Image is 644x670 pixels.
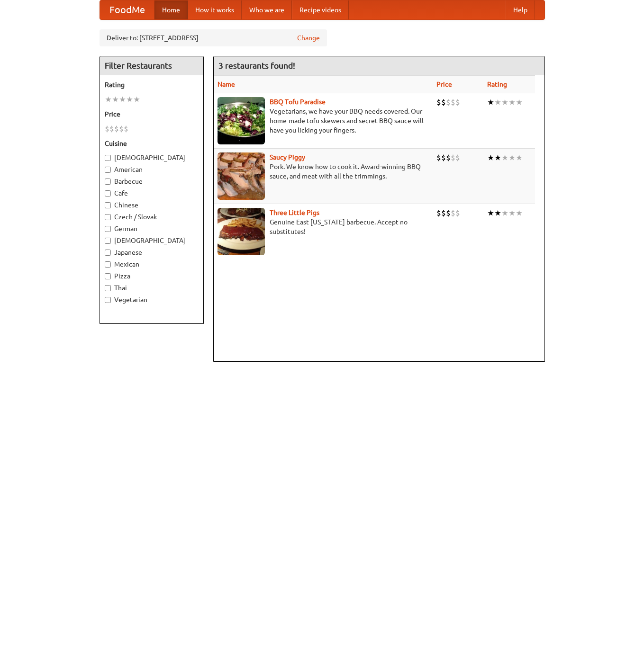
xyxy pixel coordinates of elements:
li: $ [455,208,460,218]
li: $ [124,124,128,134]
input: Thai [105,285,111,291]
li: ★ [494,208,501,218]
li: ★ [487,97,494,107]
a: Name [218,80,235,88]
li: ★ [501,208,508,218]
li: ★ [126,94,133,105]
input: Chinese [105,202,111,208]
label: [DEMOGRAPHIC_DATA] [105,153,199,162]
input: Cafe [105,190,111,197]
li: $ [446,152,451,163]
h5: Cuisine [105,139,199,148]
a: How it works [188,0,242,19]
li: $ [441,208,446,218]
div: Deliver to: [STREET_ADDRESS] [100,29,327,46]
li: $ [455,97,460,107]
label: Vegetarian [105,295,199,304]
p: Genuine East [US_STATE] barbecue. Accept no substitutes! [218,217,429,236]
input: German [105,226,111,232]
li: $ [441,152,446,163]
label: Japanese [105,248,199,257]
a: Change [297,33,320,43]
input: [DEMOGRAPHIC_DATA] [105,155,111,161]
li: $ [119,124,124,134]
label: [DEMOGRAPHIC_DATA] [105,236,199,245]
p: Pork. We know how to cook it. Award-winning BBQ sauce, and meat with all the trimmings. [218,162,429,181]
img: saucy.jpg [218,152,265,200]
a: Who we are [242,0,292,19]
li: ★ [494,152,501,163]
li: ★ [501,152,508,163]
li: $ [436,152,441,163]
li: $ [114,124,119,134]
a: BBQ Tofu Paradise [270,98,326,106]
li: ★ [516,97,523,107]
label: American [105,165,199,174]
input: Barbecue [105,179,111,185]
li: ★ [487,152,494,163]
li: $ [446,208,451,218]
input: [DEMOGRAPHIC_DATA] [105,238,111,244]
li: ★ [516,152,523,163]
li: ★ [487,208,494,218]
input: Japanese [105,250,111,256]
li: ★ [105,94,112,105]
input: Czech / Slovak [105,214,111,220]
input: Mexican [105,261,111,268]
a: Rating [487,80,507,88]
a: Help [506,0,535,19]
label: Mexican [105,259,199,269]
label: Czech / Slovak [105,212,199,222]
a: Saucy Piggy [270,153,305,161]
li: ★ [112,94,119,105]
img: littlepigs.jpg [218,208,265,255]
li: ★ [501,97,508,107]
li: $ [451,208,455,218]
input: American [105,167,111,173]
li: ★ [494,97,501,107]
label: Barbecue [105,177,199,186]
img: tofuparadise.jpg [218,97,265,144]
li: ★ [133,94,140,105]
li: $ [446,97,451,107]
h5: Price [105,109,199,119]
label: Chinese [105,200,199,210]
li: $ [105,124,109,134]
h4: Filter Restaurants [100,56,203,75]
li: ★ [119,94,126,105]
p: Vegetarians, we have your BBQ needs covered. Our home-made tofu skewers and secret BBQ sauce will... [218,107,429,135]
li: $ [451,97,455,107]
a: Price [436,80,452,88]
li: $ [441,97,446,107]
label: German [105,224,199,233]
li: $ [451,152,455,163]
li: $ [436,97,441,107]
input: Pizza [105,273,111,279]
a: Home [154,0,188,19]
li: ★ [508,208,516,218]
input: Vegetarian [105,297,111,303]
li: ★ [508,97,516,107]
li: $ [436,208,441,218]
li: $ [109,124,114,134]
label: Cafe [105,188,199,198]
li: ★ [508,152,516,163]
h5: Rating [105,80,199,89]
ng-pluralize: 3 restaurants found! [218,61,295,70]
a: Three Little Pigs [270,209,319,216]
a: Recipe videos [292,0,349,19]
a: FoodMe [100,0,154,19]
label: Pizza [105,271,199,281]
li: ★ [516,208,523,218]
label: Thai [105,283,199,293]
li: $ [455,152,460,163]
